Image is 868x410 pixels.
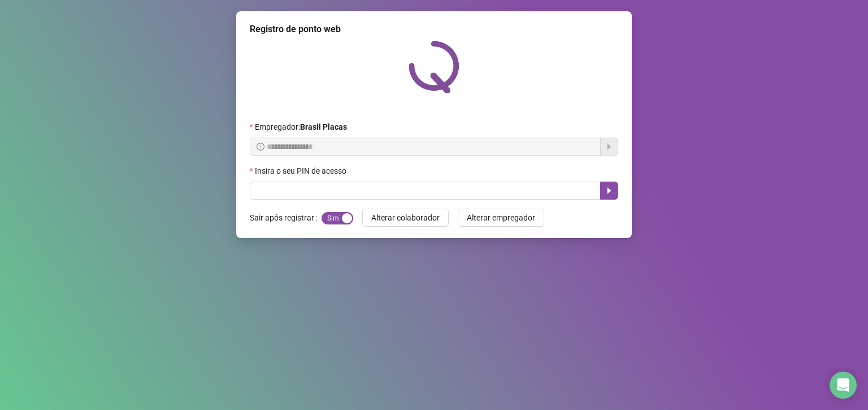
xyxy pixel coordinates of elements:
span: Alterar empregador [467,211,535,224]
strong: Brasil Placas [300,122,347,131]
button: Alterar colaborador [362,209,449,227]
span: Alterar colaborador [371,211,440,224]
span: Empregador : [255,121,347,133]
label: Insira o seu PIN de acesso [250,165,354,177]
div: Registro de ponto web [250,23,618,36]
img: QRPoint [409,41,459,93]
button: Alterar empregador [458,209,544,227]
span: info-circle [257,143,264,151]
span: caret-right [605,186,614,195]
div: Open Intercom Messenger [830,372,857,399]
label: Sair após registrar [250,209,322,227]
